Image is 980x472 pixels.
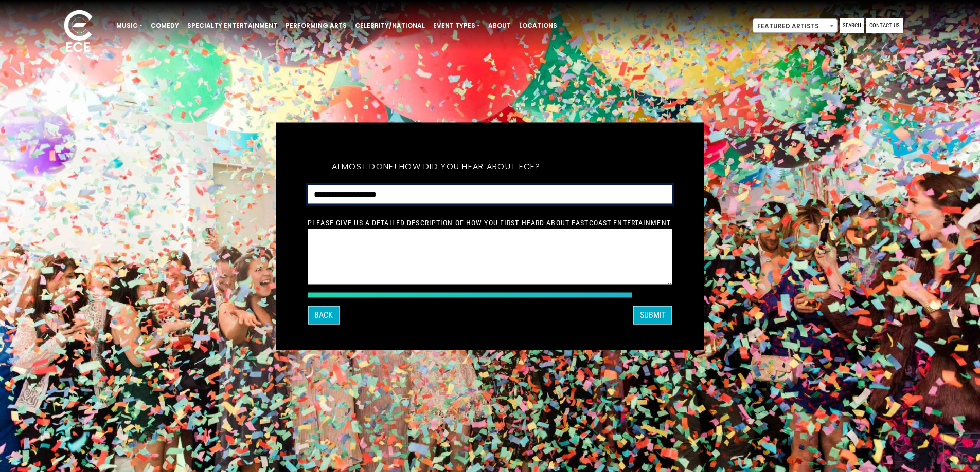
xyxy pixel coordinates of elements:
select: How did you hear about ECE [308,185,672,204]
label: Please give us a detailed description of how you first heard about EastCoast Entertainment [308,218,671,227]
a: Music [112,17,147,34]
a: Specialty Entertainment [183,17,281,34]
a: Locations [515,17,561,34]
a: Performing Arts [281,17,351,34]
a: About [484,17,515,34]
a: Event Types [429,17,484,34]
button: SUBMIT [633,306,672,324]
span: Featured Artists [753,18,838,33]
a: Contact Us [866,18,903,33]
a: Celebrity/National [351,17,429,34]
span: Featured Artists [753,19,837,33]
img: ece_new_logo_whitev2-1.png [52,7,104,57]
a: Search [840,18,864,33]
a: Comedy [147,17,183,34]
button: Back [308,306,340,324]
h5: Almost done! How did you hear about ECE? [308,148,565,185]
